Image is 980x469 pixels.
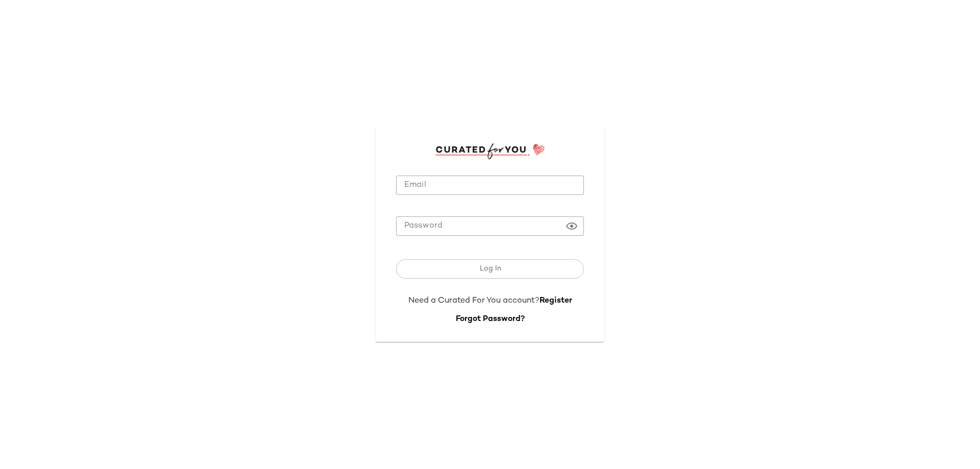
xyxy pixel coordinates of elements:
a: Forgot Password? [456,315,525,324]
img: cfy_login_logo.DGdB1djN.svg [435,143,545,159]
button: Log In [396,259,584,279]
a: Register [540,297,572,305]
span: Need a Curated For You account? [408,297,540,305]
span: Log In [479,265,501,273]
